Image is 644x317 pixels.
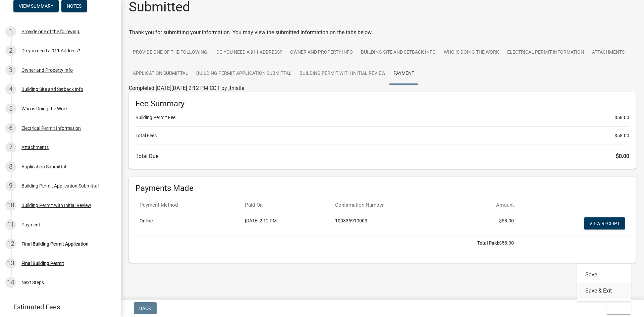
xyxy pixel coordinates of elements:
[21,126,81,130] div: Electrical Permit Information
[440,42,503,63] a: Who is Doing the Work
[192,63,296,85] a: Building Permit Application Submittal
[5,65,16,75] div: 3
[588,42,629,63] a: Attachments
[503,42,588,63] a: Electrical Permit Information
[5,84,16,95] div: 4
[577,264,631,302] div: Exit
[459,213,518,235] td: $58.00
[5,277,16,288] div: 14
[296,63,389,85] a: Building Permit with Initial Review
[21,261,64,266] div: Final Building Permit
[5,161,16,172] div: 8
[477,240,499,246] b: Total Paid:
[134,302,157,314] button: Back
[129,63,192,85] a: Application Submittal
[136,213,241,235] td: Online
[136,99,629,109] h6: Fee Summary
[136,183,629,193] h6: Payments Made
[136,153,629,159] h6: Total Due
[13,4,59,9] wm-modal-confirm: Summary
[21,29,80,34] div: Provide one of the following:
[614,132,629,139] span: $58.00
[5,26,16,37] div: 1
[5,219,16,230] div: 11
[21,222,40,227] div: Payment
[5,258,16,269] div: 13
[331,197,459,213] th: Confirmation Number
[5,300,110,314] a: Estimated Fees
[459,197,518,213] th: Amount
[129,85,244,91] span: Completed [DATE][DATE] 2:12 PM CDT by jthistle
[212,42,286,63] a: Do you need a 911 Address?
[5,103,16,114] div: 5
[614,114,629,121] span: $58.00
[286,42,357,63] a: Owner and Property Info
[606,302,631,314] button: Exit
[5,200,16,211] div: 10
[584,217,625,229] a: View receipt
[136,235,518,251] td: $58.00
[616,153,629,159] span: $0.00
[21,164,66,169] div: Application Submittal
[129,29,636,37] div: Thank you for submitting your information. You may view the submitted information on the tabs below.
[136,114,629,121] li: Building Permit Fee
[21,106,68,111] div: Who is Doing the Work
[21,48,80,53] div: Do you need a 911 Address?
[5,239,16,249] div: 12
[241,213,331,235] td: [DATE] 2:12 PM
[577,283,631,299] button: Save & Exit
[21,68,73,72] div: Owner and Property Info
[139,306,151,311] span: Back
[241,197,331,213] th: Paid On
[357,42,440,63] a: Building Site and Setback Info
[5,180,16,191] div: 9
[21,87,83,92] div: Building Site and Setback Info
[136,197,241,213] th: Payment Method
[5,45,16,56] div: 2
[577,267,631,283] button: Save
[21,242,89,246] div: Final Building Permit Application
[5,142,16,153] div: 7
[21,183,99,188] div: Building Permit Application Submittal
[612,306,622,311] span: Exit
[136,132,629,139] li: Total Fees
[129,42,212,63] a: Provide one of the following:
[61,4,87,9] wm-modal-confirm: Notes
[389,63,418,85] a: Payment
[331,213,459,235] td: 100335910003
[5,123,16,134] div: 6
[21,203,91,208] div: Building Permit with Initial Review
[21,145,49,150] div: Attachments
